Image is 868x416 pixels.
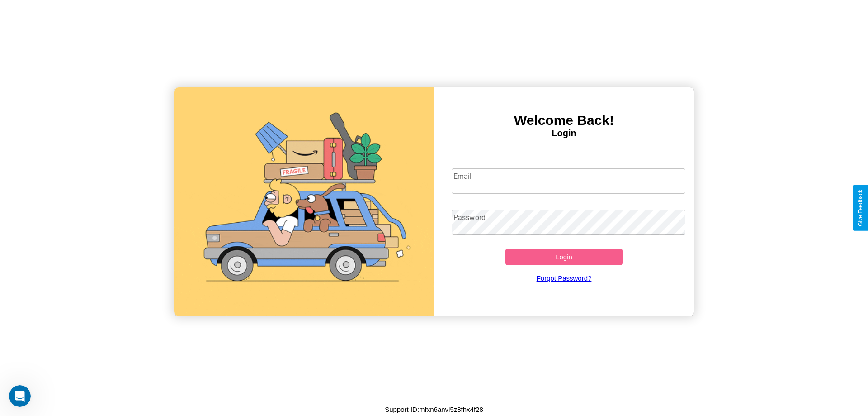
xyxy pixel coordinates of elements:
[174,87,434,316] img: gif
[447,265,681,291] a: Forgot Password?
[9,385,31,407] iframe: Intercom live chat
[385,403,483,416] p: Support ID: mfxn6anvl5z8fhx4f28
[505,249,623,265] button: Login
[857,190,863,226] div: Give Feedback
[434,113,694,128] h3: Welcome Back!
[434,128,694,139] h4: Login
